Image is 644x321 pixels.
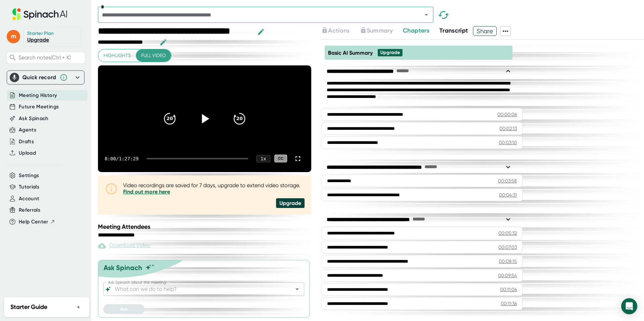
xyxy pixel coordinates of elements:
[136,49,171,62] button: Full video
[120,306,128,312] span: Ask
[500,286,517,293] div: 00:11:06
[19,195,39,203] button: Account
[22,74,56,81] div: Quick record
[123,182,305,195] div: Video recordings are saved for 7 days, upgrade to extend video storage.
[360,26,393,35] button: Summary
[380,50,400,56] div: Upgrade
[98,223,313,230] div: Meeting Attendees
[256,155,270,162] div: 1 x
[123,189,170,195] a: Find out more here
[321,26,350,35] button: Actions
[499,258,517,265] div: 00:08:15
[276,198,305,208] div: Upgrade
[501,300,517,307] div: 00:11:36
[103,304,145,314] button: Ask
[19,149,36,157] button: Upload
[19,172,39,179] button: Settings
[422,10,431,19] button: Open
[439,26,468,35] button: Transcript
[27,31,54,37] div: Starter Plan
[10,71,82,84] div: Quick record
[360,26,403,36] div: Upgrade to access
[113,284,282,294] input: What can we do to help?
[19,183,39,191] button: Tutorials
[499,125,517,132] div: 00:02:13
[74,302,83,312] button: +
[403,27,429,34] span: Chapters
[439,27,468,34] span: Transcript
[98,242,150,250] div: Paid feature
[328,27,350,34] span: Actions
[98,49,136,62] button: Highlights
[104,51,131,60] span: Highlights
[367,27,393,34] span: Summary
[497,111,517,118] div: 00:00:06
[328,50,373,56] span: Basic AI Summary
[473,25,496,37] span: Share
[105,156,139,161] div: 0:00 / 1:27:29
[19,138,34,146] button: Drafts
[274,155,287,162] div: CC
[498,177,517,184] div: 00:03:58
[621,298,637,314] div: Open Intercom Messenger
[498,230,517,236] div: 00:05:32
[7,30,20,43] span: m
[403,26,429,35] button: Chapters
[141,51,166,60] span: Full video
[498,244,517,251] div: 00:07:03
[19,206,40,214] button: Referrals
[499,192,517,198] div: 00:04:31
[19,218,55,226] button: Help Center
[19,126,36,134] button: Agents
[498,272,517,279] div: 00:09:54
[19,92,57,99] button: Meeting History
[499,139,517,146] div: 00:03:10
[321,26,360,36] div: Upgrade to access
[10,303,47,312] h2: Starter Guide
[473,26,497,36] button: Share
[19,218,48,226] span: Help Center
[27,37,49,43] a: Upgrade
[18,54,71,61] span: Search notes (Ctrl + K)
[19,103,59,111] button: Future Meetings
[19,115,49,122] button: Ask Spinach
[292,284,302,294] button: Open
[104,264,142,272] div: Ask Spinach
